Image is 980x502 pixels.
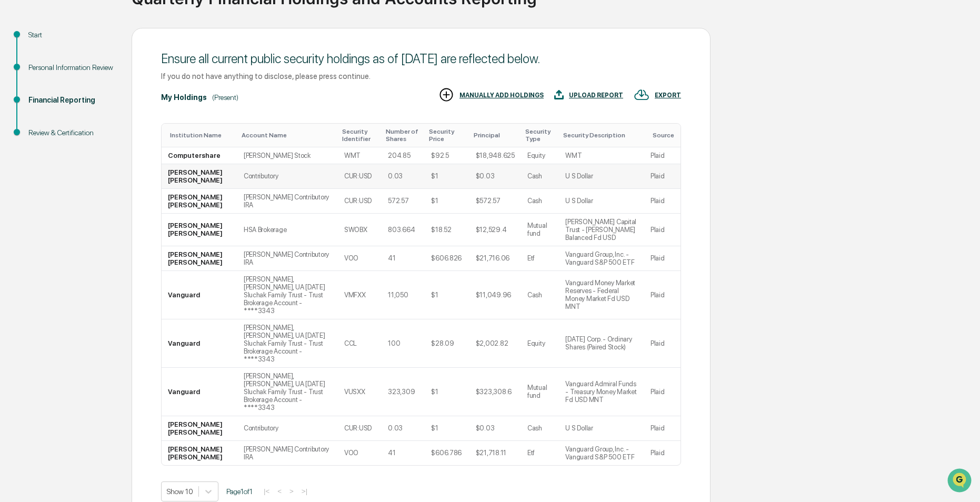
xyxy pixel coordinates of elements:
td: $0.03 [469,164,521,189]
td: $18,948.625 [469,147,521,164]
div: EXPORT [655,92,681,99]
td: $1 [425,189,469,214]
td: U S Dollar [559,164,644,189]
div: Toggle SortBy [386,128,421,143]
td: Mutual fund [521,368,559,416]
td: Vanguard Money Market Reserves - Federal Money Market Fd USD MNT [559,271,644,319]
div: Personal Information Review [28,62,115,73]
td: [PERSON_NAME] [PERSON_NAME] [162,246,237,271]
td: $572.57 [469,189,521,214]
div: Toggle SortBy [563,132,640,139]
div: If you do not have anything to disclose, please press continue. [161,72,681,81]
td: Vanguard [162,319,237,368]
td: Plaid [644,214,681,246]
td: 204.85 [382,147,425,164]
div: UPLOAD REPORT [569,92,623,99]
td: Contributory [237,164,338,189]
td: Contributory [237,416,338,441]
p: How can we help? [11,22,192,39]
td: Cash [521,416,559,441]
div: Review & Certification [28,127,115,138]
td: Vanguard Admiral Funds - Treasury Money Market Fd USD MNT [559,368,644,416]
td: Etf [521,441,559,465]
div: Toggle SortBy [242,132,334,139]
span: Page 1 of 1 [226,487,253,496]
div: Toggle SortBy [525,128,555,143]
td: Cash [521,164,559,189]
td: 0.03 [382,416,425,441]
a: 🗄️Attestations [72,128,135,147]
td: 803.664 [382,214,425,246]
span: Attestations [87,133,131,143]
td: $1 [425,271,469,319]
td: U S Dollar [559,416,644,441]
td: Cash [521,189,559,214]
td: [PERSON_NAME] Contributory IRA [237,189,338,214]
div: My Holdings [161,93,207,102]
div: Start new chat [36,81,173,91]
button: |< [261,487,273,496]
div: (Present) [212,93,238,102]
td: Plaid [644,416,681,441]
div: Financial Reporting [28,95,115,106]
td: VMFXX [338,271,382,319]
td: [PERSON_NAME] Contributory IRA [237,246,338,271]
a: 🖐️Preclearance [6,128,72,147]
td: Plaid [644,164,681,189]
td: $92.5 [425,147,469,164]
td: $1 [425,416,469,441]
td: Plaid [644,246,681,271]
div: Start [28,29,115,41]
td: CUR:USD [338,164,382,189]
td: [PERSON_NAME], [PERSON_NAME], UA [DATE] Sluchak Family Trust - Trust Brokerage Account - ****3343 [237,319,338,368]
button: > [286,487,297,496]
td: Computershare [162,147,237,164]
td: Cash [521,271,559,319]
td: $18.52 [425,214,469,246]
td: U S Dollar [559,189,644,214]
iframe: Open customer support [946,467,975,496]
td: $11,049.96 [469,271,521,319]
td: $1 [425,164,469,189]
div: 🗄️ [76,134,85,142]
td: Plaid [644,319,681,368]
td: HSA Brokerage [237,214,338,246]
td: Vanguard Group, Inc. - Vanguard S&P 500 ETF [559,246,644,271]
td: WMT [559,147,644,164]
td: [PERSON_NAME] [PERSON_NAME] [162,416,237,441]
td: 41 [382,441,425,465]
td: $28.09 [425,319,469,368]
td: Plaid [644,271,681,319]
td: Vanguard [162,368,237,416]
button: < [274,487,285,496]
td: VUSXX [338,368,382,416]
td: CUR:USD [338,189,382,214]
td: [PERSON_NAME] Contributory IRA [237,441,338,465]
td: CCL [338,319,382,368]
span: Pylon [105,178,127,186]
td: $21,718.11 [469,441,521,465]
div: Toggle SortBy [653,132,676,139]
td: Plaid [644,368,681,416]
td: $323,308.6 [469,368,521,416]
td: Plaid [644,147,681,164]
td: SWOBX [338,214,382,246]
td: [PERSON_NAME] Stock [237,147,338,164]
td: [PERSON_NAME] [PERSON_NAME] [162,441,237,465]
td: VOO [338,246,382,271]
td: [PERSON_NAME] [PERSON_NAME] [162,189,237,214]
td: Vanguard [162,271,237,319]
td: 41 [382,246,425,271]
td: Plaid [644,189,681,214]
img: UPLOAD REPORT [554,87,564,103]
div: We're available if you need us! [36,91,133,99]
span: Preclearance [21,133,68,143]
td: CUR:USD [338,416,382,441]
td: WMT [338,147,382,164]
td: Equity [521,147,559,164]
td: VOO [338,441,382,465]
a: Powered byPylon [74,178,127,186]
a: 🔎Data Lookup [6,148,71,167]
td: [PERSON_NAME] [PERSON_NAME] [162,214,237,246]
